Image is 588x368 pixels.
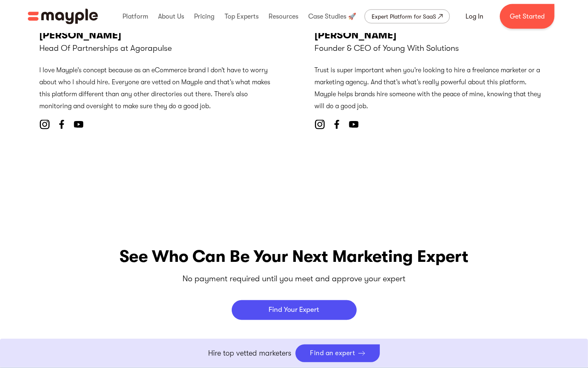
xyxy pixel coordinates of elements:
[232,300,357,320] a: Find Your Expert
[182,273,406,285] p: No payment required until you meet and approve your expert
[40,42,274,55] p: Head Of Partnerships at Agorapulse
[372,12,436,21] div: Expert Platform for SaaS
[266,3,300,30] div: Resources
[365,9,450,24] a: Expert Platform for SaaS
[315,28,549,42] p: [PERSON_NAME]
[40,28,274,42] p: [PERSON_NAME]
[40,64,274,112] p: I love Mayple’s concept because as an eCommerce brand I don’t have to worry about who I should hi...
[156,3,186,30] div: About Us
[120,3,150,30] div: Platform
[28,9,98,24] img: Mayple logo
[223,3,261,30] div: Top Experts
[28,9,98,24] a: home
[500,4,554,29] a: Get Started
[192,3,216,30] div: Pricing
[456,7,493,26] a: Log In
[315,64,549,112] p: Trust is super important when you’re looking to hire a freelance marketer or a marketing agency. ...
[315,42,549,55] p: Founder & CEO of Young With Solutions
[269,306,319,314] p: Find Your Expert
[120,245,468,268] h2: See Who Can Be Your Next Marketing Expert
